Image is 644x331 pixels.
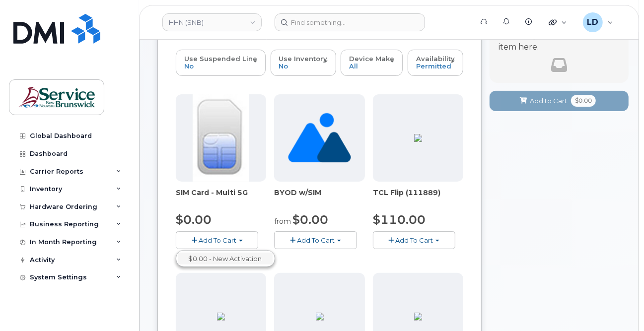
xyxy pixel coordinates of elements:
button: Add to Cart $0.00 [490,91,629,111]
span: Add to Cart [530,96,567,106]
span: Add To Cart [395,236,433,244]
img: no_image_found-2caef05468ed5679b831cfe6fc140e25e0c280774317ffc20a367ab7fd17291e.png [288,94,351,182]
span: Availability [416,55,455,63]
button: Use Suspended Line No [176,50,266,75]
button: Add To Cart [176,231,258,249]
img: E4E53BA5-3DF7-4680-8EB9-70555888CC38.png [217,313,225,321]
span: Add To Cart [297,236,335,244]
div: TCL Flip (111889) [373,188,463,207]
span: $0.00 [292,212,328,227]
a: HHN (SNB) [162,13,262,31]
img: 46CE78E4-2820-44E7-ADB1-CF1A10A422D2.png [414,313,422,321]
div: BYOD w/SIM [274,188,364,207]
input: Find something... [275,13,425,31]
span: Use Inventory [279,55,328,63]
span: Permitted [416,62,451,70]
span: Device Make [349,55,394,63]
img: 4BBBA1A7-EEE1-4148-A36C-898E0DC10F5F.png [414,134,422,142]
div: SIM Card - Multi 5G [176,188,266,207]
button: Device Make All [341,50,403,75]
button: Use Inventory No [271,50,336,75]
span: LD [587,16,598,28]
span: Add To Cart [199,236,236,244]
img: 99773A5F-56E1-4C48-BD91-467D906EAE62.png [316,313,324,321]
span: $110.00 [373,212,426,227]
button: Add To Cart [373,231,455,249]
small: from [274,217,291,226]
span: All [349,62,358,70]
a: $0.00 - New Activation [178,253,273,265]
span: No [184,62,194,70]
span: $0.00 [176,212,212,227]
span: Use Suspended Line [184,55,257,63]
div: Quicklinks [542,12,574,32]
button: Add To Cart [274,231,357,249]
span: $0.00 [571,95,596,107]
span: No [279,62,288,70]
img: 00D627D4-43E9-49B7-A367-2C99342E128C.jpg [193,94,249,182]
div: Levesque, Daniel (SNB) [576,12,620,32]
button: Availability Permitted [408,50,463,75]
